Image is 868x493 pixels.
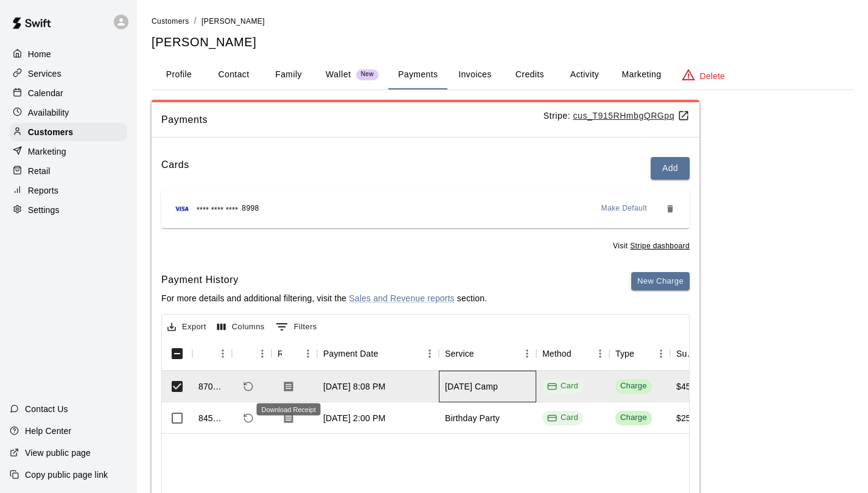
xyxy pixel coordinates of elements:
[28,126,73,138] p: Customers
[214,318,268,337] button: Select columns
[591,344,609,363] button: Menu
[10,103,127,122] a: Availability
[349,293,454,303] a: Sales and Revenue reports
[242,203,259,215] span: 8998
[651,157,690,180] button: Add
[10,181,127,200] a: Reports
[573,111,690,121] a: cus_T915RHmbgQRGpq
[28,184,58,197] p: Reports
[28,165,51,177] p: Retail
[161,112,544,128] span: Payments
[518,344,536,363] button: Menu
[601,203,648,215] span: Make Default
[161,272,487,288] h6: Payment History
[597,199,653,219] button: Make Default
[198,380,226,393] div: 870210
[192,337,232,371] div: Id
[271,337,317,371] div: Receipt
[421,344,439,363] button: Menu
[326,68,351,81] p: Wallet
[620,412,647,424] div: Charge
[676,412,708,424] div: $250.00
[445,337,474,371] div: Service
[28,204,60,216] p: Settings
[278,407,299,429] button: Download Receipt
[253,344,271,363] button: Menu
[232,337,271,371] div: Refund
[278,376,299,397] button: Download Receipt
[323,412,385,424] div: Sep 30, 2025 at 2:00 PM
[652,344,670,363] button: Menu
[612,60,671,89] button: Marketing
[615,337,634,371] div: Type
[238,376,259,397] span: Refund payment
[10,45,127,63] a: Home
[201,17,265,26] span: [PERSON_NAME]
[544,110,690,122] p: Stripe:
[257,404,321,416] div: Download Receipt
[388,60,447,89] button: Payments
[502,60,557,89] button: Credits
[194,15,197,27] li: /
[10,142,127,161] a: Marketing
[613,240,690,253] span: Visit
[261,60,316,89] button: Family
[282,345,299,362] button: Sort
[206,60,261,89] button: Contact
[28,107,69,119] p: Availability
[631,272,690,291] button: New Charge
[28,145,66,158] p: Marketing
[10,162,127,180] a: Retail
[609,337,670,371] div: Type
[10,201,127,219] a: Settings
[161,292,487,304] p: For more details and additional filtering, visit the section.
[28,68,61,80] p: Services
[620,380,647,392] div: Charge
[25,447,91,459] p: View public page
[278,337,282,371] div: Receipt
[171,203,193,215] img: Credit card brand logo
[700,70,725,82] p: Delete
[152,34,853,51] h5: [PERSON_NAME]
[542,337,572,371] div: Method
[152,16,189,26] a: Customers
[152,17,189,26] span: Customers
[323,337,379,371] div: Payment Date
[28,48,51,60] p: Home
[238,345,255,362] button: Sort
[299,344,317,363] button: Menu
[379,345,396,362] button: Sort
[547,380,578,392] div: Card
[356,71,379,79] span: New
[25,469,108,481] p: Copy public page link
[445,412,500,424] div: Birthday Party
[474,345,491,362] button: Sort
[10,65,127,83] a: Services
[323,380,385,393] div: Oct 12, 2025 at 8:08 PM
[214,344,232,363] button: Menu
[10,123,127,141] a: Customers
[198,345,215,362] button: Sort
[198,412,226,424] div: 845805
[676,380,703,393] div: $45.00
[630,242,690,250] a: Stripe dashboard
[536,337,609,371] div: Method
[273,317,320,337] button: Show filters
[25,425,71,437] p: Help Center
[152,15,853,28] nav: breadcrumb
[445,380,498,393] div: Columbus Day Camp
[10,84,127,102] a: Calendar
[152,60,853,89] div: basic tabs example
[676,337,696,371] div: Subtotal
